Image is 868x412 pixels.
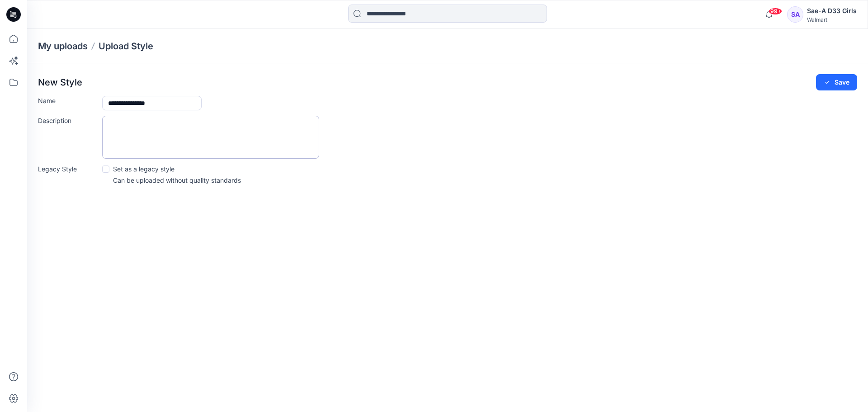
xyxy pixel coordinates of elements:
[99,40,153,52] p: Upload Style
[816,74,857,90] button: Save
[807,5,857,16] div: Sae-A D33 Girls
[38,116,97,125] label: Description
[113,175,241,185] p: Can be uploaded without quality standards
[38,164,97,174] label: Legacy Style
[38,77,82,88] p: New Style
[787,6,803,23] div: SA
[38,96,97,105] label: Name
[807,16,857,23] div: Walmart
[113,164,175,174] p: Set as a legacy style
[769,8,782,15] span: 99+
[38,40,88,52] a: My uploads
